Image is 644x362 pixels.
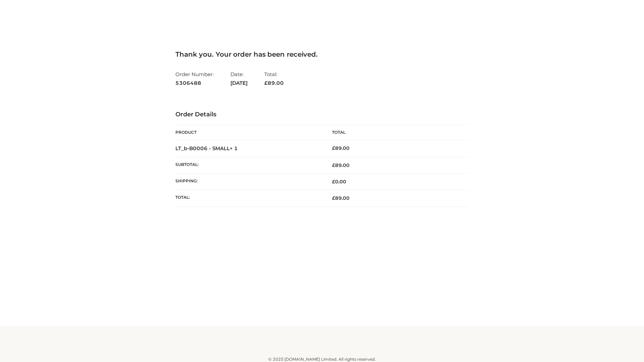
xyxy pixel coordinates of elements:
[264,68,284,89] li: Total:
[332,195,335,201] span: £
[332,179,346,185] bdi: 0.00
[175,145,238,152] strong: LT_b-B0006 - SMALL
[332,195,350,201] span: 89.00
[230,68,248,89] li: Date:
[230,79,248,87] strong: [DATE]
[175,79,214,87] strong: 5306488
[175,190,322,206] th: Total:
[175,50,469,58] h3: Thank you. Your order has been received.
[332,179,335,185] span: £
[175,111,469,118] h3: Order Details
[332,162,335,168] span: £
[175,174,322,190] th: Shipping:
[175,68,214,89] li: Order Number:
[175,157,322,173] th: Subtotal:
[332,145,335,151] span: £
[332,162,350,168] span: 89.00
[264,80,268,86] span: £
[230,145,238,152] strong: × 1
[322,125,469,140] th: Total
[264,80,284,86] span: 89.00
[332,145,350,151] bdi: 89.00
[175,125,322,140] th: Product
